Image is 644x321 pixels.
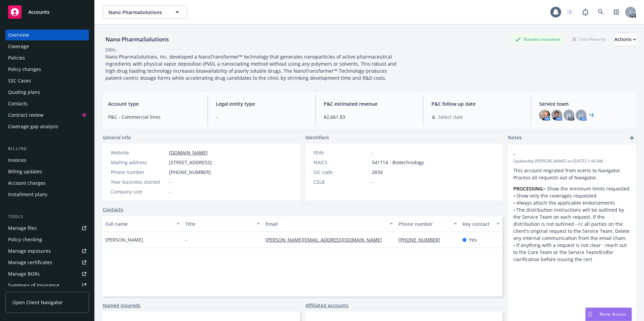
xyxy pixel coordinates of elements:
[8,189,47,200] div: Installment plans
[628,134,636,142] a: add
[396,216,460,232] button: Phone number
[460,216,503,232] button: Key contact
[111,159,166,166] div: Mailing address
[5,98,89,109] a: Contacts
[305,134,329,141] span: Identifiers
[5,30,89,40] a: Overview
[8,110,43,120] div: Contract review
[314,178,369,185] div: CSLB
[551,110,562,120] img: photo
[594,5,608,19] a: Search
[103,134,131,141] span: General info
[431,100,523,107] span: P&C follow up date
[5,145,89,152] div: Billing
[8,75,31,86] div: SSC Cases
[438,113,463,120] span: Select date
[8,166,42,177] div: Billing updates
[5,246,89,256] a: Manage exposures
[216,113,307,120] span: -
[372,149,374,156] span: -
[8,246,51,256] div: Manage exposures
[265,237,387,243] a: [PERSON_NAME][EMAIL_ADDRESS][DOMAIN_NAME]
[216,100,307,107] span: Legal entity type
[8,87,40,98] div: Quoting plans
[513,150,613,157] span: -
[610,5,623,19] a: Switch app
[169,149,208,156] a: [DOMAIN_NAME]
[111,188,166,195] div: Company size
[5,178,89,188] a: Account charges
[539,110,550,120] img: photo
[372,169,383,176] span: 2834
[508,145,636,268] div: -Updatedby [PERSON_NAME] on [DATE] 1:44 AMThis account migrated from ecerts to Navigator. Process...
[111,149,166,156] div: Website
[314,169,369,176] div: SIC code
[512,35,563,43] div: Business Insurance
[563,5,577,19] a: Start snowing
[324,100,415,107] span: P&C estimated revenue
[5,223,89,234] a: Manage files
[513,185,544,192] strong: PROCESSING:
[5,166,89,177] a: Billing updates
[263,216,396,232] button: Email
[108,113,199,120] span: P&C - Commercial lines
[8,30,29,40] div: Overview
[513,185,631,263] p: • Show the minimum limits requested • Show only the coverages requested • Always attach the appli...
[108,9,167,16] span: Nano PharmaSolutions
[8,178,45,188] div: Account charges
[600,311,626,317] span: Nova Assist
[108,100,199,107] span: Account type
[103,35,171,44] div: Nano PharmaSolutions
[8,98,28,109] div: Contacts
[183,216,262,232] button: Title
[5,269,89,279] a: Manage BORs
[5,75,89,86] a: SSC Cases
[169,169,211,176] span: [PHONE_NUMBER]
[539,100,631,107] span: Service team
[314,159,369,166] div: NAICS
[567,112,571,119] span: JS
[5,234,89,245] a: Policy checking
[8,155,26,166] div: Invoices
[169,159,212,166] span: [STREET_ADDRESS]
[5,52,89,63] a: Policies
[513,167,631,181] p: This account migrated from ecerts to Navigator. Process all requests out of Navigator.
[469,236,477,243] span: Yes
[8,52,25,63] div: Policies
[105,220,172,227] div: Full name
[513,158,631,164] span: Updated by [PERSON_NAME] on [DATE] 1:44 AM
[8,223,37,234] div: Manage files
[586,308,594,321] div: Drag to move
[103,216,183,232] button: Full name
[5,87,89,98] a: Quoting plans
[614,33,636,46] button: Actions
[5,189,89,200] a: Installment plans
[508,134,522,142] span: Notes
[589,113,594,117] a: +2
[8,280,59,291] div: Summary of insurance
[111,169,166,176] div: Phone number
[372,178,374,185] span: -
[111,178,166,185] div: Year business started
[569,35,609,43] div: Total Rewards
[8,121,58,132] div: Coverage gap analysis
[169,188,171,195] span: -
[265,220,386,227] div: Email
[8,257,52,268] div: Manage certificates
[462,220,492,227] div: Key contact
[579,5,592,19] a: Report a Bug
[28,9,50,15] span: Accounts
[5,121,89,132] a: Coverage gap analysis
[398,220,450,227] div: Phone number
[5,213,89,220] div: Tools
[8,269,40,279] div: Manage BORs
[105,53,398,81] span: Nano PharmaSolutions, Inc. developed a NanoTransformer™ technology that generates nanoparticles o...
[579,112,583,119] span: LI
[8,234,42,245] div: Policy checking
[12,299,63,306] span: Open Client Navigator
[185,236,187,243] span: -
[105,236,143,243] span: [PERSON_NAME]
[5,280,89,291] a: Summary of insurance
[585,308,632,321] button: Nova Assist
